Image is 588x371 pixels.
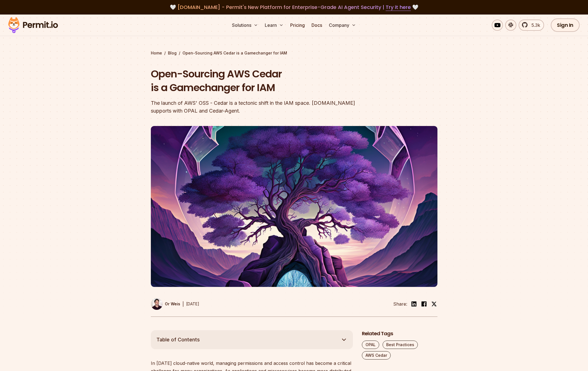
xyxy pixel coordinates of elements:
[151,50,162,56] a: Home
[177,4,411,11] span: [DOMAIN_NAME] - Permit's New Platform for Enterprise-Grade AI Agent Security |
[151,126,437,287] img: Open-Sourcing AWS Cedar is a Gamechanger for IAM
[309,20,324,31] a: Docs
[186,301,199,306] time: [DATE]
[13,3,575,11] div: 🤍 🤍
[168,50,177,56] a: Blog
[182,301,184,307] div: |
[165,301,180,307] p: Or Weis
[362,351,391,360] a: AWS Cedar
[327,20,358,31] button: Company
[151,50,437,56] div: / /
[411,301,417,307] img: linkedin
[528,22,540,28] span: 5.3k
[386,4,411,11] a: Try it here
[156,336,200,344] span: Table of Contents
[263,20,286,31] button: Learn
[362,341,379,349] a: OPAL
[151,298,163,310] img: Or Weis
[151,67,366,95] h1: Open-Sourcing AWS Cedar is a Gamechanger for IAM
[383,341,418,349] a: Best Practices
[151,99,366,115] div: The launch of AWS' OSS - Cedar is a tectonic shift in the IAM space. [DOMAIN_NAME] supports with ...
[288,20,307,31] a: Pricing
[431,301,437,307] img: twitter
[519,20,544,31] a: 5.3k
[230,20,260,31] button: Solutions
[151,330,353,349] button: Table of Contents
[151,298,180,310] a: Or Weis
[362,330,437,337] h2: Related Tags
[551,18,580,32] a: Sign In
[6,16,60,35] img: Permit logo
[421,301,427,307] img: facebook
[393,301,407,307] li: Share:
